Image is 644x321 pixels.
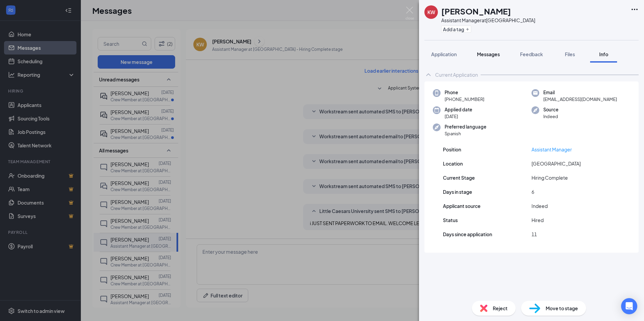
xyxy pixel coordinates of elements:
span: [DATE] [445,113,472,120]
span: Days since application [443,230,492,238]
span: 6 [532,188,534,195]
span: Spanish [445,130,486,137]
span: Days in stage [443,188,472,195]
span: Phone [445,89,484,96]
span: Location [443,160,463,167]
span: [PHONE_NUMBER] [445,96,484,103]
span: Indeed [543,113,558,120]
svg: Ellipses [631,5,639,13]
span: 11 [532,230,537,238]
span: Position [443,146,461,153]
span: Email [543,89,617,96]
span: Status [443,216,458,224]
span: Move to stage [546,305,578,312]
span: Applied date [445,106,472,113]
span: [GEOGRAPHIC_DATA] [532,160,581,167]
h1: [PERSON_NAME] [441,5,511,17]
span: Applicant source [443,202,481,210]
span: Messages [477,51,500,57]
span: Application [431,51,457,57]
svg: Plus [465,27,470,31]
div: KW [427,9,435,15]
span: Source [543,106,558,113]
div: Current Application [435,71,478,78]
span: Indeed [532,202,548,210]
span: Current Stage [443,174,475,181]
div: Assistant Manager at [GEOGRAPHIC_DATA] [441,17,535,24]
div: Open Intercom Messenger [621,298,637,314]
span: Info [599,51,608,57]
button: PlusAdd a tag [441,26,471,33]
span: Feedback [520,51,543,57]
a: Assistant Manager [532,146,572,152]
svg: ChevronUp [424,71,432,79]
span: Preferred language [445,123,486,130]
span: [EMAIL_ADDRESS][DOMAIN_NAME] [543,96,617,103]
span: Files [565,51,575,57]
span: Reject [493,305,508,312]
span: Hired [532,216,544,224]
span: Hiring Complete [532,174,568,181]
